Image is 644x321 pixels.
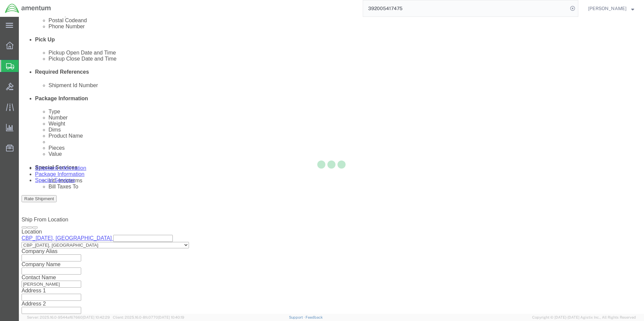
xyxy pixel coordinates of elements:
[305,315,323,319] a: Feedback
[289,315,306,319] a: Support
[27,315,110,319] span: Server: 2025.16.0-9544af67660
[532,315,636,320] span: Copyright © [DATE]-[DATE] Agistix Inc., All Rights Reserved
[113,315,184,319] span: Client: 2025.16.0-8fc0770
[363,0,568,16] input: Search for shipment number, reference number
[5,3,51,13] img: logo
[83,315,110,319] span: [DATE] 10:42:29
[588,5,626,12] span: Juan Trevino
[588,4,635,12] button: [PERSON_NAME]
[158,315,184,319] span: [DATE] 10:40:19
